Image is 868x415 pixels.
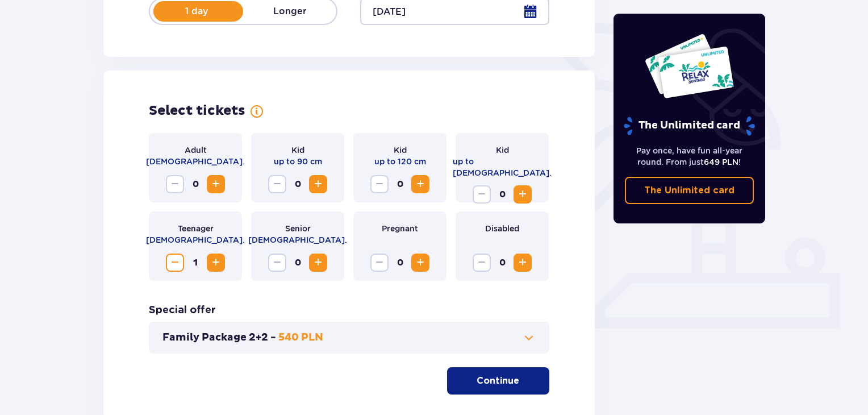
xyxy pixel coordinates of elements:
button: Decrease [473,185,491,204]
p: up to [DEMOGRAPHIC_DATA]. [453,156,552,179]
button: Increase [207,175,225,193]
p: The Unlimited card [644,184,735,197]
p: [DEMOGRAPHIC_DATA]. [146,156,245,167]
h3: Special offer [149,304,216,317]
p: Disabled [485,223,519,234]
p: Continue [477,375,519,387]
p: Longer [243,5,336,18]
button: Decrease [268,254,286,272]
span: 649 PLN [704,157,738,167]
button: Increase [411,254,429,272]
p: Kid [291,144,304,156]
button: Decrease [268,175,286,193]
p: Kid [496,144,509,156]
p: up to 120 cm [374,156,426,167]
p: Pregnant [382,223,418,234]
button: Increase [514,185,532,204]
button: Increase [411,175,429,193]
button: Decrease [166,254,184,272]
p: Adult [185,144,207,156]
p: [DEMOGRAPHIC_DATA]. [248,234,347,246]
button: Decrease [473,254,491,272]
a: The Unlimited card [625,177,754,204]
span: 0 [493,254,511,272]
p: up to 90 cm [274,156,322,167]
p: Family Package 2+2 - [162,331,276,345]
button: Family Package 2+2 -540 PLN [162,331,536,345]
p: Kid [394,144,407,156]
span: 0 [186,175,205,193]
button: Increase [514,254,532,272]
span: 0 [289,254,307,272]
span: 1 [186,254,205,272]
button: Decrease [370,254,389,272]
p: Pay once, have fun all-year round. From just ! [625,145,754,168]
button: Increase [309,254,327,272]
h2: Select tickets [149,102,245,119]
span: 0 [391,175,409,193]
button: Decrease [370,175,389,193]
p: The Unlimited card [623,116,756,136]
span: 0 [289,175,307,193]
p: Senior [285,223,311,234]
button: Increase [207,254,225,272]
p: Teenager [178,223,214,234]
span: 0 [391,254,409,272]
p: 1 day [150,5,243,18]
span: 0 [493,185,511,204]
button: Continue [447,367,549,395]
p: 540 PLN [278,331,323,345]
button: Decrease [166,175,184,193]
p: [DEMOGRAPHIC_DATA]. [146,234,245,246]
button: Increase [309,175,327,193]
img: Two entry cards to Suntago with the word 'UNLIMITED RELAX', featuring a white background with tro... [644,33,735,99]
